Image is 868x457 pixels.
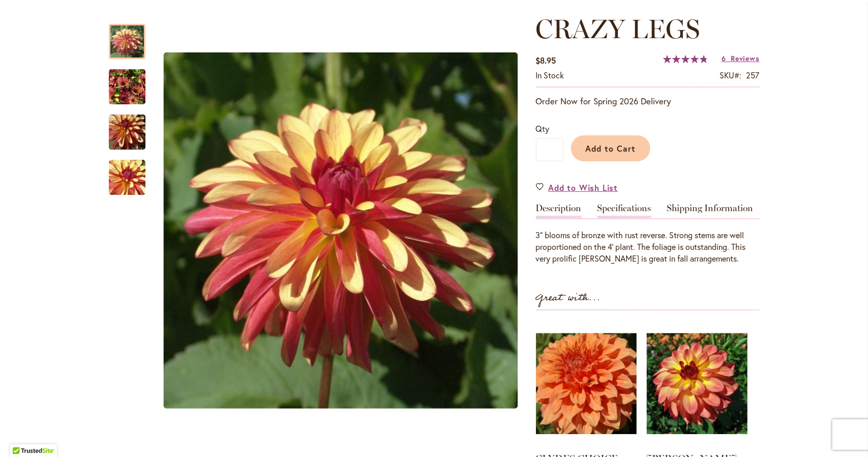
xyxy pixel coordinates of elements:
div: CRAZY LEGS [109,104,156,150]
div: Product Images [156,14,573,448]
div: CRAZY LEGS [109,14,156,59]
img: MAI TAI [647,321,747,447]
img: CRAZY LEGS [91,108,164,157]
div: 257 [746,70,760,81]
span: Reviews [731,53,760,63]
div: 3" blooms of bronze with rust reverse. Strong stems are well proportioned on the 4' plant. The fo... [536,230,760,265]
div: Availability [536,70,564,81]
a: Specifications [597,204,651,218]
img: CRAZY LEGS [163,52,518,409]
p: Order Now for Spring 2026 Delivery [536,95,760,107]
div: 96% [663,55,708,63]
span: Add to Wish List [549,182,618,193]
a: Add to Wish List [536,182,618,193]
span: In stock [536,70,564,80]
div: Detailed Product Info [536,204,760,265]
span: Add to Cart [585,143,636,154]
strong: Great with... [536,290,601,306]
a: 6 Reviews [722,53,759,63]
img: CRAZY LEGS [109,63,145,111]
a: Shipping Information [667,204,754,218]
span: Qty [536,123,550,134]
div: CRAZY LEGS [109,150,145,195]
button: Add to Cart [571,135,650,161]
img: CRAZY LEGS [109,159,145,196]
span: $8.95 [536,55,556,66]
strong: SKU [720,70,742,80]
span: CRAZY LEGS [536,13,700,45]
div: CRAZY LEGS [156,14,526,448]
img: CLYDES CHOICE [536,321,637,447]
span: 6 [722,53,726,63]
iframe: Launch Accessibility Center [8,421,36,449]
div: CRAZY LEGS [109,59,156,104]
a: Description [536,204,582,218]
div: CRAZY LEGSCRAZY LEGSCRAZY LEGS [156,14,526,448]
